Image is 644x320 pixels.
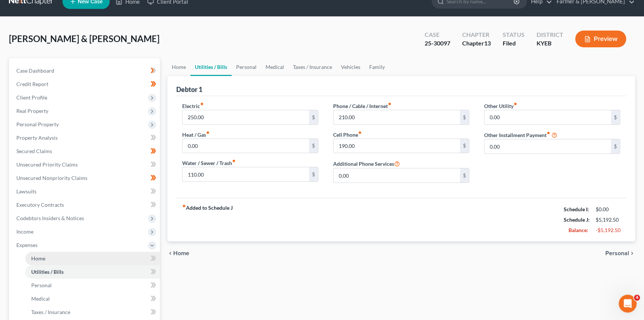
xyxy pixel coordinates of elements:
[190,58,232,76] a: Utilities / Bills
[167,250,189,256] button: chevron_left Home
[334,110,460,124] input: --
[176,85,202,94] div: Debtor 1
[460,168,469,183] div: $
[182,204,233,235] strong: Added to Schedule J
[333,131,362,139] label: Cell Phone
[25,292,160,305] a: Medical
[167,58,190,76] a: Home
[537,31,563,39] div: District
[537,39,563,48] div: KYEB
[358,131,362,134] i: fiber_manual_record
[31,269,64,275] span: Utilities / Bills
[25,279,160,292] a: Personal
[309,167,318,181] div: $
[31,282,52,288] span: Personal
[10,171,160,185] a: Unsecured Nonpriority Claims
[16,148,52,154] span: Secured Claims
[25,252,160,265] a: Home
[31,295,50,302] span: Medical
[16,215,84,221] span: Codebtors Insiders & Notices
[232,159,236,163] i: fiber_manual_record
[564,216,590,223] strong: Schedule J:
[334,168,460,183] input: --
[16,188,36,194] span: Lawsuits
[484,39,491,47] span: 13
[16,94,47,101] span: Client Profile
[16,228,33,235] span: Income
[183,167,309,181] input: --
[183,110,309,124] input: --
[596,206,620,213] div: $0.00
[173,250,189,256] span: Home
[261,58,289,76] a: Medical
[183,139,309,153] input: --
[167,250,173,256] i: chevron_left
[289,58,337,76] a: Taxes / Insurance
[334,139,460,153] input: --
[547,131,550,135] i: fiber_manual_record
[569,227,588,233] strong: Balance:
[611,110,620,124] div: $
[10,158,160,171] a: Unsecured Priority Claims
[10,77,160,91] a: Credit Report
[365,58,389,76] a: Family
[182,102,204,110] label: Electric
[182,159,236,167] label: Water / Sewer / Trash
[10,131,160,145] a: Property Analysis
[16,108,48,114] span: Real Property
[309,110,318,124] div: $
[605,250,635,256] button: Personal chevron_right
[10,198,160,212] a: Executory Contracts
[16,81,48,87] span: Credit Report
[503,39,525,48] div: Filed
[460,139,469,153] div: $
[31,309,70,315] span: Taxes / Insurance
[425,31,450,39] div: Case
[605,250,629,256] span: Personal
[484,102,517,110] label: Other Utility
[513,102,517,106] i: fiber_manual_record
[634,295,640,301] span: 4
[337,58,365,76] a: Vehicles
[16,121,59,127] span: Personal Property
[31,255,45,262] span: Home
[232,58,261,76] a: Personal
[16,134,58,141] span: Property Analysis
[575,31,626,47] button: Preview
[206,131,210,134] i: fiber_manual_record
[10,145,160,158] a: Secured Claims
[333,159,400,168] label: Additional Phone Services
[564,206,589,212] strong: Schedule I:
[200,102,204,106] i: fiber_manual_record
[182,131,210,139] label: Heat / Gas
[25,305,160,319] a: Taxes / Insurance
[16,67,54,74] span: Case Dashboard
[16,161,78,168] span: Unsecured Priority Claims
[388,102,392,106] i: fiber_manual_record
[503,31,525,39] div: Status
[16,242,38,248] span: Expenses
[611,139,620,153] div: $
[10,64,160,77] a: Case Dashboard
[309,139,318,153] div: $
[484,139,611,153] input: --
[460,110,469,124] div: $
[462,31,491,39] div: Chapter
[629,250,635,256] i: chevron_right
[484,131,550,139] label: Other Installment Payment
[462,39,491,48] div: Chapter
[182,204,186,208] i: fiber_manual_record
[425,39,450,48] div: 25-30097
[484,110,611,124] input: --
[333,102,392,110] label: Phone / Cable / Internet
[25,265,160,279] a: Utilities / Bills
[10,185,160,198] a: Lawsuits
[16,202,64,208] span: Executory Contracts
[596,216,620,224] div: $5,192.50
[16,175,87,181] span: Unsecured Nonpriority Claims
[619,295,637,313] iframe: Intercom live chat
[9,33,160,44] span: [PERSON_NAME] & [PERSON_NAME]
[596,226,620,234] div: -$5,192.50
